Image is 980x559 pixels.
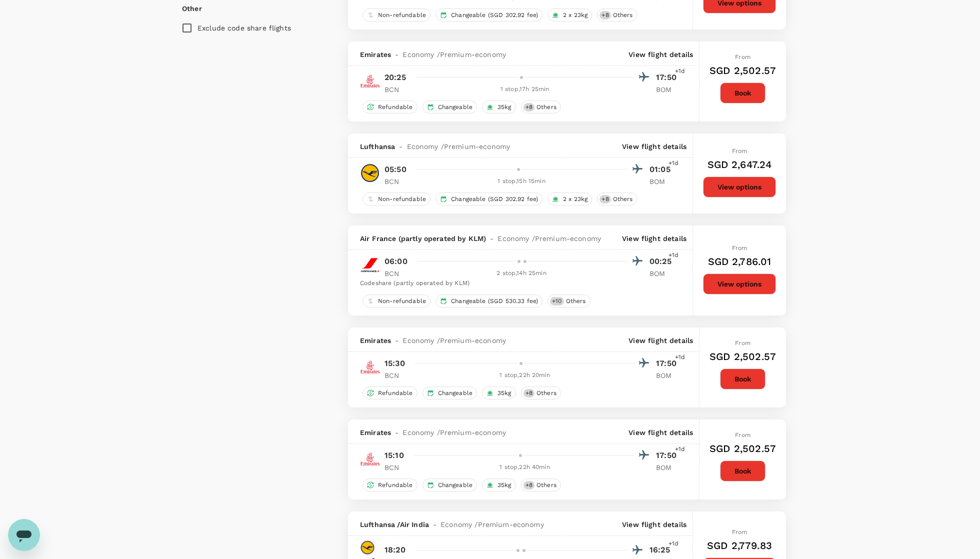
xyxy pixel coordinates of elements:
[435,294,542,307] div: Changeable (SGD 530.33 fee)
[628,335,693,345] p: View flight details
[703,176,776,197] button: View options
[562,297,590,305] span: Others
[656,71,681,83] p: 17:50
[521,100,561,113] div: +8Others
[649,255,674,267] p: 00:25
[444,141,510,151] span: Premium-economy
[675,66,685,76] span: +1d
[622,233,686,243] p: View flight details
[497,233,534,243] span: Economy /
[609,11,637,19] span: Others
[440,427,506,437] span: Premium-economy
[732,528,747,535] span: From
[493,481,515,489] span: 35kg
[622,519,686,529] p: View flight details
[395,141,406,151] span: -
[709,440,776,456] h6: SGD 2,502.57
[434,389,477,397] span: Changeable
[415,370,634,380] div: 1 stop , 22h 20min
[735,339,750,346] span: From
[447,11,542,19] span: Changeable (SGD 302.92 fee)
[422,478,477,491] div: Changeable
[374,389,417,397] span: Refundable
[8,519,40,551] iframe: Button to launch messaging window
[523,103,534,111] span: + 8
[384,268,409,278] p: BCN
[559,195,591,203] span: 2 x 23kg
[547,8,592,21] div: 2 x 23kg
[360,278,674,288] div: Codeshare (partly operated by KLM)
[478,519,544,529] span: Premium-economy
[656,357,681,369] p: 17:50
[374,481,417,489] span: Refundable
[720,460,765,481] button: Book
[675,444,685,454] span: +1d
[182,3,202,13] p: Other
[609,195,637,203] span: Others
[422,386,477,399] div: Changeable
[628,427,693,437] p: View flight details
[384,462,409,472] p: BCN
[649,544,674,556] p: 16:25
[384,163,406,175] p: 05:50
[362,386,417,399] div: Refundable
[599,11,610,19] span: + 8
[720,82,765,103] button: Book
[447,195,542,203] span: Changeable (SGD 302.92 fee)
[415,462,634,472] div: 1 stop , 22h 40min
[628,49,693,59] p: View flight details
[547,294,590,307] div: +10Others
[360,427,391,437] span: Emirates
[360,449,380,469] img: EK
[668,158,678,168] span: +1d
[360,255,380,275] img: AF
[434,481,477,489] span: Changeable
[374,297,430,305] span: Non-refundable
[521,478,561,491] div: +8Others
[649,176,674,186] p: BOM
[547,192,592,205] div: 2 x 23kg
[486,233,497,243] span: -
[360,163,380,183] img: LH
[550,297,563,305] span: + 10
[429,519,440,529] span: -
[391,335,402,345] span: -
[422,100,477,113] div: Changeable
[735,431,750,438] span: From
[360,141,395,151] span: Lufthansa
[523,389,534,397] span: + 8
[415,176,627,186] div: 1 stop , 15h 15min
[391,49,402,59] span: -
[656,449,681,461] p: 17:50
[407,141,444,151] span: Economy /
[360,335,391,345] span: Emirates
[362,100,417,113] div: Refundable
[374,11,430,19] span: Non-refundable
[415,268,627,278] div: 2 stop , 14h 25min
[435,192,542,205] div: Changeable (SGD 302.92 fee)
[447,297,542,305] span: Changeable (SGD 530.33 fee)
[197,23,291,33] p: Exclude code share flights
[482,100,516,113] div: 35kg
[597,192,637,205] div: +8Others
[532,103,560,111] span: Others
[362,8,430,21] div: Non-refundable
[360,540,375,555] img: LH
[360,71,380,91] img: EK
[384,71,406,83] p: 20:25
[360,357,380,377] img: EK
[720,368,765,389] button: Book
[360,49,391,59] span: Emirates
[402,427,439,437] span: Economy /
[649,268,674,278] p: BOM
[360,233,486,243] span: Air France (partly operated by KLM)
[668,539,678,549] span: +1d
[440,335,506,345] span: Premium-economy
[559,11,591,19] span: 2 x 23kg
[384,84,409,94] p: BCN
[707,537,772,553] h6: SGD 2,779.83
[532,481,560,489] span: Others
[415,84,634,94] div: 1 stop , 17h 25min
[384,370,409,380] p: BCN
[535,233,601,243] span: Premium-economy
